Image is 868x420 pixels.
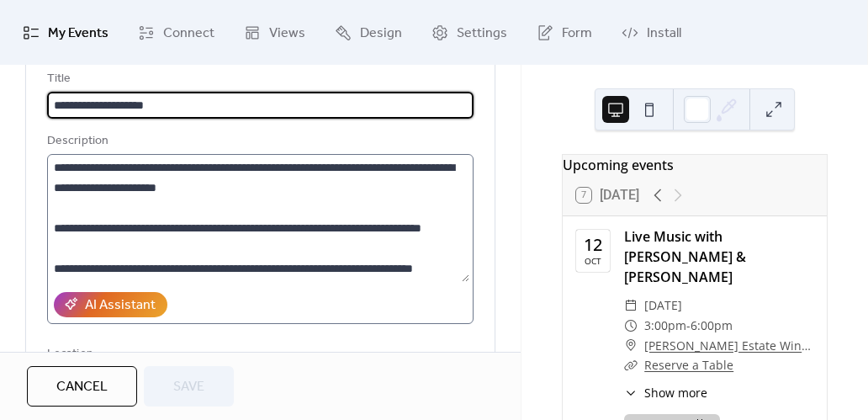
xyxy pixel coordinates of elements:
[563,155,827,175] div: Upcoming events
[56,377,108,397] span: Cancel
[47,131,470,152] div: Description
[231,7,318,58] a: Views
[85,295,156,316] div: AI Assistant
[562,20,592,46] span: Form
[624,384,707,401] button: ​Show more
[54,292,167,317] button: AI Assistant
[585,257,601,265] div: Oct
[644,336,813,356] a: [PERSON_NAME] Estate Winery
[644,384,707,401] span: Show more
[48,20,108,46] span: My Events
[10,7,121,58] a: My Events
[27,366,137,407] button: Cancel
[624,336,638,356] div: ​
[624,227,746,286] a: Live Music with [PERSON_NAME] & [PERSON_NAME]
[269,20,305,46] span: Views
[360,20,402,46] span: Design
[322,7,415,58] a: Design
[647,20,681,46] span: Install
[686,316,691,336] span: -
[47,344,470,364] div: Location
[644,295,682,316] span: [DATE]
[624,355,638,375] div: ​
[624,295,638,316] div: ​
[644,357,733,373] a: Reserve a Table
[609,7,694,58] a: Install
[624,384,638,401] div: ​
[691,316,733,336] span: 6:00pm
[524,7,605,58] a: Form
[163,20,214,46] span: Connect
[47,69,470,89] div: Title
[457,20,507,46] span: Settings
[644,316,686,336] span: 3:00pm
[584,237,602,253] div: 12
[125,7,227,58] a: Connect
[624,316,638,336] div: ​
[419,7,520,58] a: Settings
